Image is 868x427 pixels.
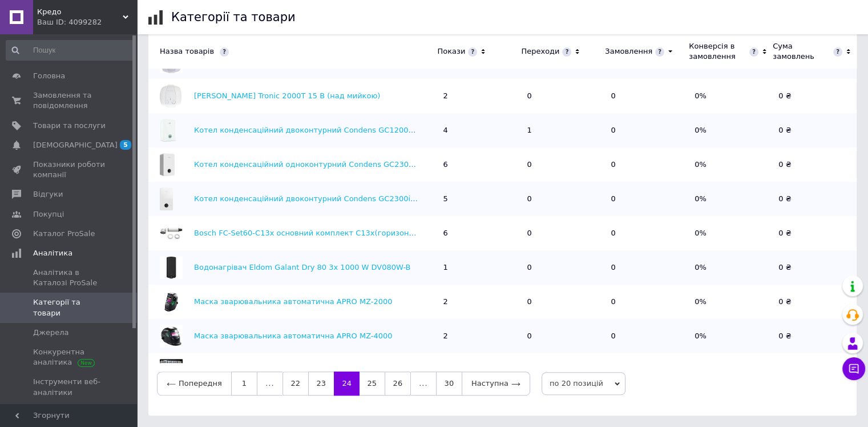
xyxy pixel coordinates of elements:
span: Відгуки [33,189,63,199]
td: 0 [605,79,689,113]
div: Переходи [521,46,559,57]
img: Котел конденсаційний двоконтурний Condens GC1200W 24 C 23 UA [160,119,176,142]
td: 0 [521,147,605,182]
td: 1 [437,250,521,285]
h1: Категорії та товари [171,10,296,24]
td: 0 ₴ [773,319,857,353]
span: по 20 позицій [542,372,625,395]
img: Котел конденсаційний одноконтурний Condens GC2300iW 24 P [160,153,175,176]
td: 0 ₴ [773,353,857,388]
a: 1 [231,372,257,396]
td: 0% [689,319,773,353]
a: 22 [282,372,308,396]
div: Ваш ID: 4099282 [37,17,137,27]
button: Чат з покупцем [842,357,865,380]
td: 0 [605,216,689,250]
span: Покупці [33,209,64,220]
td: 0% [689,113,773,147]
td: 0 ₴ [773,79,857,113]
td: 0 [521,216,605,250]
td: 0% [689,285,773,319]
td: 0 [605,147,689,182]
span: Показники роботи компанії [33,159,106,180]
div: Назва товарів [148,46,431,57]
img: Біметалевий радіатор Radex 100/500 [160,359,183,382]
div: Конверсія в замовлення [689,41,746,62]
td: 0 [521,353,605,388]
input: Пошук [6,40,135,61]
span: Джерела [33,328,68,338]
td: 0 [605,182,689,216]
td: 6 [437,216,521,250]
img: Бойлер BOSCH Tronic 2000T 15 B (над мийкою) [160,85,181,107]
td: 0% [689,147,773,182]
div: Покази [437,46,465,57]
td: 0 [521,250,605,285]
img: Котел конденсаційний двоконтурний Condens GC2300iW 24/30 [160,187,173,210]
span: Аналітика в Каталозі ProSale [33,268,106,288]
a: Котел конденсаційний двоконтурний Condens GC2300iW 24/30 [194,194,441,203]
span: Товари та послуги [33,121,106,131]
td: 0 [605,319,689,353]
span: Кредо [37,7,123,17]
td: 0 [521,79,605,113]
td: 0% [689,216,773,250]
a: 23 [308,372,334,396]
td: 0% [689,353,773,388]
a: Попередня [157,372,231,396]
a: Наступна [462,372,530,396]
div: Сума замовлень [773,41,830,62]
img: Водонагрівач Eldom Galant Dry 80 3x 1000 W DV080W-B [160,256,183,279]
span: Конкурентна аналітика [33,347,106,368]
a: Водонагрівач Eldom Galant Dry 80 3x 1000 W DV080W-B [194,263,410,272]
a: [PERSON_NAME] Tronic 2000T 15 B (над мийкою) [194,91,380,100]
td: 0% [689,79,773,113]
a: 24 [334,372,360,396]
td: 0% [689,250,773,285]
a: 26 [385,372,411,396]
img: Маска зварювальника автоматична APRO MZ-2000 [160,290,183,313]
span: ... [257,372,282,396]
a: Маска зварювальника автоматична APRO MZ-4000 [194,332,393,340]
td: 2 [437,319,521,353]
td: 0 ₴ [773,216,857,250]
td: 4 [437,113,521,147]
td: 0 ₴ [773,147,857,182]
td: 5 [437,182,521,216]
span: Замовлення та повідомлення [33,90,106,111]
td: 0 ₴ [773,285,857,319]
a: Маска зварювальника автоматична APRO MZ-2000 [194,297,393,306]
td: 0% [689,182,773,216]
td: 2 [437,79,521,113]
span: [DEMOGRAPHIC_DATA] [33,140,118,150]
a: 25 [360,372,385,396]
span: Каталог ProSale [33,229,95,239]
td: 0 ₴ [773,250,857,285]
td: 2 [437,353,521,388]
img: Bosch FC-Set60-C13x основний комплект C13x(горизонтальний), DN60/100. 1200мм [160,222,183,245]
a: Котел конденсаційний одноконтурний Condens GC2300iW 24 P [194,160,441,169]
td: 0 ₴ [773,182,857,216]
td: 0 ₴ [773,113,857,147]
td: 0 [521,319,605,353]
td: 1 [521,113,605,147]
span: 5 [120,140,131,150]
span: Інструменти веб-аналітики [33,377,106,397]
td: 0 [605,353,689,388]
td: 0 [605,250,689,285]
span: Головна [33,71,65,81]
span: Аналітика [33,248,72,258]
td: 6 [437,147,521,182]
td: 2 [437,285,521,319]
img: Маска зварювальника автоматична APRO MZ-4000 [160,325,183,348]
a: Котел конденсаційний двоконтурний Condens GC1200W 24 C 23 UA [194,126,459,134]
td: 0 [605,285,689,319]
div: Замовлення [605,46,652,57]
a: 30 [436,372,462,396]
td: 0 [521,285,605,319]
td: 0 [605,113,689,147]
span: ... [411,372,436,396]
a: Bosch FC-Set60-C13x основний комплект C13x(горизонтальний), DN60/100. 1200мм [194,229,521,237]
td: 0 [521,182,605,216]
span: Категорії та товари [33,297,106,318]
